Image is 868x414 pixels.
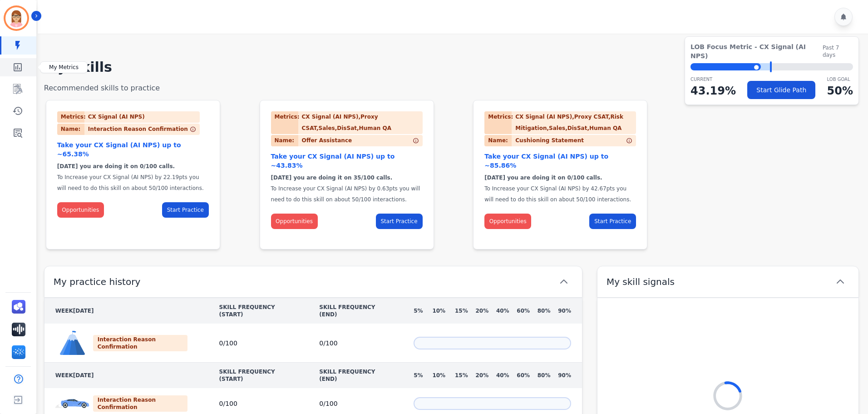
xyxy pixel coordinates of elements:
[57,202,104,218] button: Opportunities
[376,214,423,229] button: Start Practice
[57,124,188,135] div: Interaction Reason Confirmation
[827,83,853,99] p: 50 %
[208,298,309,324] th: SKILL FREQUENCY (START)
[403,363,582,389] th: 5% 10% 15% 20% 40% 60% 80% 90%
[302,111,423,134] div: CX Signal (AI NPS),Proxy CSAT,Sales,DisSat,Human QA
[57,124,84,135] div: Name:
[271,135,298,146] div: Name:
[219,400,237,407] span: 0 / 100
[57,140,209,159] div: Take your CX Signal (AI NPS) up to ~65.38%
[208,363,309,389] th: SKILL FREQUENCY (START)
[484,152,636,170] div: Take your CX Signal (AI NPS) up to ~85.86%
[44,59,859,75] h1: My Skills
[515,111,636,134] div: CX Signal (AI NPS),Proxy CSAT,Risk Mitigation,Sales,DisSat,Human QA
[44,84,160,92] span: Recommended skills to practice
[690,76,736,83] p: CURRENT
[57,111,84,123] div: Metrics:
[558,276,569,287] svg: chevron up
[54,275,140,288] span: My practice history
[484,111,512,134] div: Metrics:
[219,339,237,347] span: 0 / 100
[93,395,188,412] div: Interaction Reason Confirmation
[271,185,420,203] span: To Increase your CX Signal (AI NPS) by 0.63pts you will need to do this skill on about 50/100 int...
[597,266,859,298] button: My skill signals chevron up
[5,7,27,29] img: Bordered avatar
[823,44,853,59] span: Past 7 days
[484,135,512,146] div: Name:
[271,175,393,181] span: [DATE] you are doing it on 35/100 calls.
[690,83,736,99] p: 43.19 %
[319,400,337,407] span: 0 / 100
[44,363,208,389] th: WEEK [DATE]
[827,76,853,83] p: LOB Goal
[484,214,531,229] button: Opportunities
[308,363,403,389] th: SKILL FREQUENCY (END)
[44,266,582,298] button: My practice history chevron up
[835,276,846,287] svg: chevron up
[57,163,175,170] span: [DATE] you are doing it on 0/100 calls.
[271,152,423,170] div: Take your CX Signal (AI NPS) up to ~43.83%
[93,335,188,351] div: Interaction Reason Confirmation
[308,298,403,324] th: SKILL FREQUENCY (END)
[44,298,208,324] th: WEEK [DATE]
[271,111,298,134] div: Metrics:
[403,298,582,324] th: 5% 10% 15% 20% 40% 60% 80% 90%
[88,111,148,123] div: CX Signal (AI NPS)
[690,63,761,70] div: ⬤
[57,174,204,191] span: To Increase your CX Signal (AI NPS) by 22.19pts you will need to do this skill on about 50/100 in...
[162,202,209,218] button: Start Practice
[607,275,675,288] span: My skill signals
[271,214,318,229] button: Opportunities
[484,175,602,181] span: [DATE] you are doing it on 0/100 calls.
[589,214,636,229] button: Start Practice
[747,81,815,99] button: Start Glide Path
[319,339,337,347] span: 0 / 100
[690,42,823,60] span: LOB Focus Metric - CX Signal (AI NPS)
[484,185,631,203] span: To Increase your CX Signal (AI NPS) by 42.67pts you will need to do this skill on about 50/100 in...
[271,135,352,146] div: Offer Assistance
[484,135,584,146] div: Cushioning Statement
